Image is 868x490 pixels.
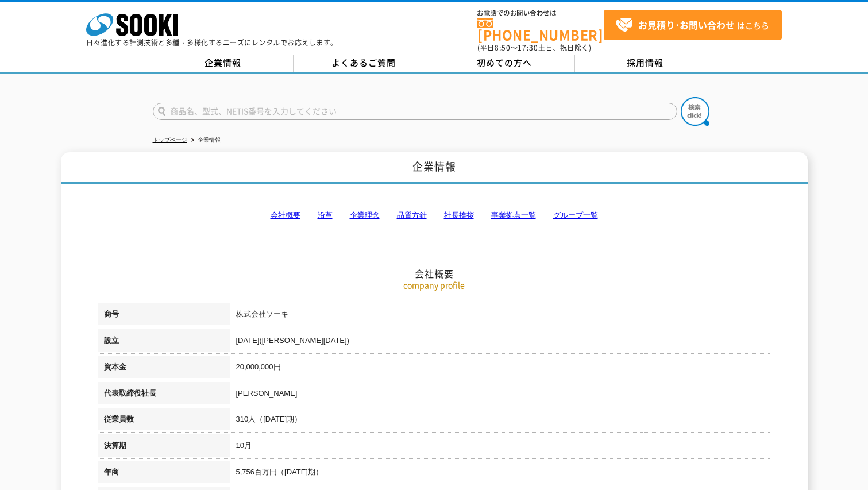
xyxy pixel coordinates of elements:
[477,43,591,53] span: (平日 ～ 土日、祝日除く)
[98,279,770,291] p: company profile
[230,382,770,408] td: [PERSON_NAME]
[294,55,434,72] a: よくあるご質問
[230,408,770,434] td: 310人（[DATE]期）
[477,56,532,69] span: 初めての方へ
[491,211,536,219] a: 事業拠点一覧
[189,134,221,146] li: 企業情報
[98,303,230,329] th: 商号
[681,97,709,126] img: btn_search.png
[98,434,230,461] th: 決算期
[553,211,598,219] a: グループ一覧
[153,55,294,72] a: 企業情報
[495,43,511,53] span: 8:50
[444,211,474,219] a: 社長挨拶
[230,356,770,382] td: 20,000,000円
[271,211,300,219] a: 会社概要
[615,17,769,34] span: はこちら
[230,461,770,487] td: 5,756百万円（[DATE]期）
[638,18,735,32] strong: お見積り･お問い合わせ
[98,408,230,434] th: 従業員数
[61,152,808,184] h1: 企業情報
[477,18,604,41] a: [PHONE_NUMBER]
[98,356,230,382] th: 資本金
[350,211,380,219] a: 企業理念
[397,211,427,219] a: 品質方針
[230,303,770,329] td: 株式会社ソーキ
[86,39,338,46] p: 日々進化する計測技術と多種・多様化するニーズにレンタルでお応えします。
[98,329,230,356] th: 設立
[604,10,782,40] a: お見積り･お問い合わせはこちら
[575,55,716,72] a: 採用情報
[477,10,604,17] span: お電話でのお問い合わせは
[230,329,770,356] td: [DATE]([PERSON_NAME][DATE])
[98,153,770,280] h2: 会社概要
[230,434,770,461] td: 10月
[153,137,187,143] a: トップページ
[98,461,230,487] th: 年商
[153,103,677,120] input: 商品名、型式、NETIS番号を入力してください
[318,211,333,219] a: 沿革
[434,55,575,72] a: 初めての方へ
[518,43,538,53] span: 17:30
[98,382,230,408] th: 代表取締役社長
